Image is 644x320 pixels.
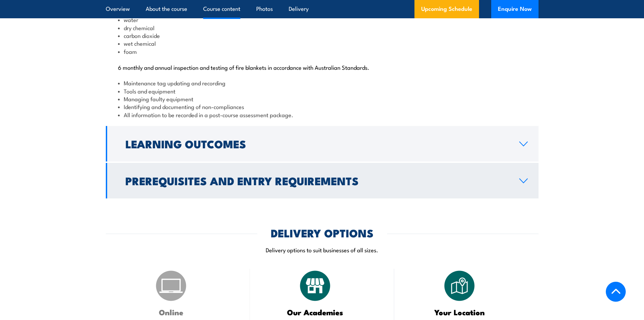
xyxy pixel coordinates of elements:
li: Tools and equipment [118,87,526,95]
h2: DELIVERY OPTIONS [271,228,374,237]
p: 6 monthly and annual inspection and testing of fire blankets in accordance with Australian Standa... [118,64,526,70]
li: wet chemical [118,39,526,47]
li: Managing faulty equipment [118,95,526,103]
li: All information to be recorded in a post-course assessment package. [118,111,526,119]
li: carbon dioxide [118,31,526,39]
li: Identifying and documenting of non-compliances [118,103,526,110]
li: dry chemical [118,24,526,31]
h2: Learning Outcomes [125,139,508,148]
li: Maintenance tag updating and recording [118,79,526,87]
h3: Our Academies [267,308,364,316]
h3: Your Location [411,308,508,316]
p: Delivery options to suit businesses of all sizes. [106,246,539,254]
li: foam [118,47,526,55]
a: Learning Outcomes [106,126,539,162]
h2: Prerequisites and Entry Requirements [125,176,508,185]
h3: Online [123,308,220,316]
li: water [118,16,526,23]
a: Prerequisites and Entry Requirements [106,163,539,198]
